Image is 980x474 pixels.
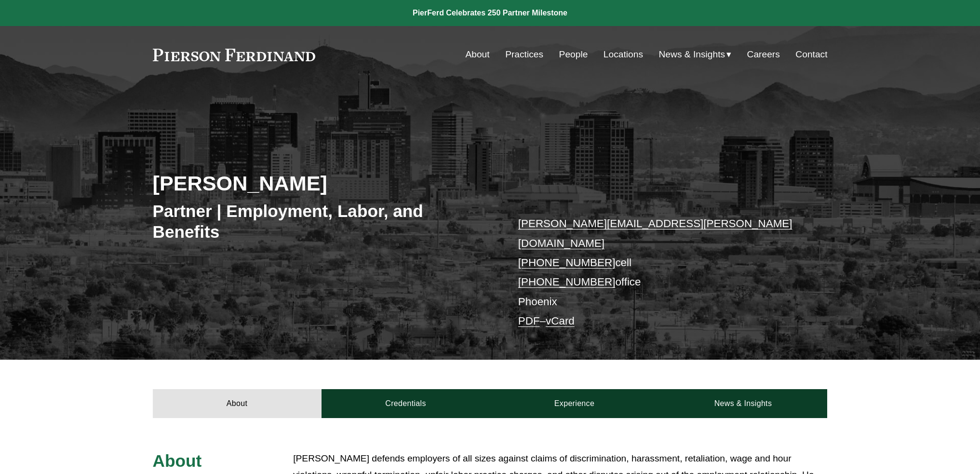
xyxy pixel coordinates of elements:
a: People [559,45,588,64]
a: News & Insights [658,389,827,418]
a: Contact [795,45,827,64]
h3: Partner | Employment, Labor, and Benefits [153,201,490,243]
a: folder dropdown [659,45,732,64]
a: Practices [505,45,543,64]
a: Careers [747,45,780,64]
a: Credentials [322,389,490,418]
a: PDF [518,315,540,327]
a: Locations [604,45,643,64]
a: [PHONE_NUMBER] [518,276,616,288]
a: About [153,389,322,418]
span: About [153,451,202,470]
h2: [PERSON_NAME] [153,171,490,196]
a: [PERSON_NAME][EMAIL_ADDRESS][PERSON_NAME][DOMAIN_NAME] [518,217,792,249]
span: News & Insights [659,46,725,63]
a: [PHONE_NUMBER] [518,257,616,269]
a: Experience [490,389,659,418]
a: About [465,45,489,64]
a: vCard [546,315,575,327]
p: cell office Phoenix – [518,214,799,331]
